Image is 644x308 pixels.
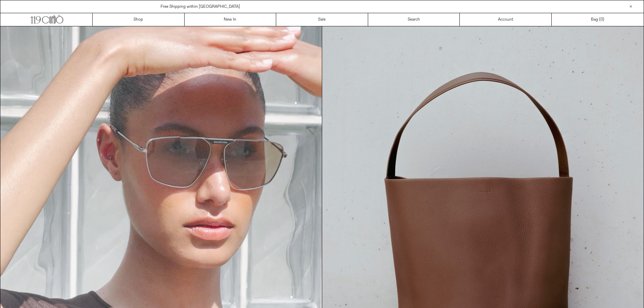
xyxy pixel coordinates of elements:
[600,17,604,23] span: )
[552,13,644,26] a: Bag ()
[368,13,460,26] a: Search
[185,13,277,26] a: New In
[600,17,603,22] span: 0
[460,13,552,26] a: Account
[93,13,185,26] a: Shop
[161,4,240,9] a: Free Shipping within [GEOGRAPHIC_DATA]
[276,13,368,26] a: Sale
